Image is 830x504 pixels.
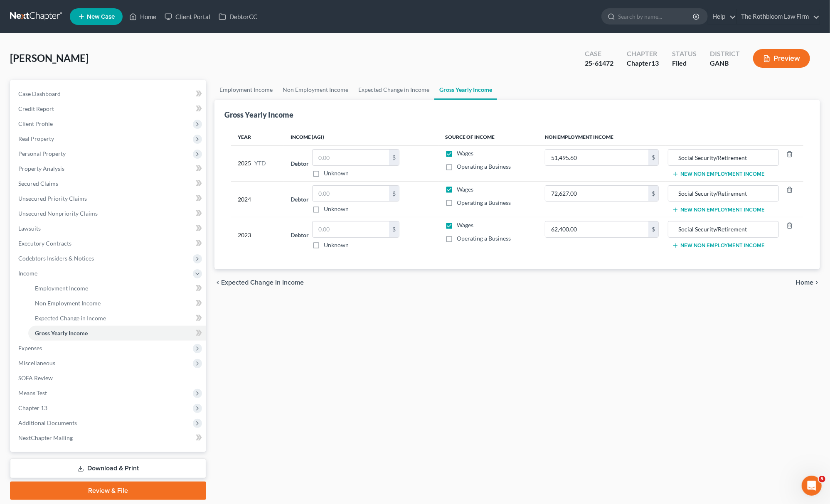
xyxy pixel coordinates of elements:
span: Lawsuits [18,225,41,232]
th: Non Employment Income [538,129,803,145]
a: DebtorCC [214,9,261,24]
button: New Non Employment Income [672,207,765,213]
span: YTD [254,159,266,167]
div: $ [648,150,658,165]
div: 25-61472 [585,59,613,68]
span: SOFA Review [18,374,53,381]
span: Additional Documents [18,419,77,426]
span: Means Test [18,389,47,396]
span: Unsecured Nonpriority Claims [18,210,98,217]
iframe: Intercom live chat [802,476,822,496]
div: Case [585,49,613,59]
label: Debtor [291,159,309,168]
span: Executory Contracts [18,240,71,247]
span: Employment Income [35,285,88,292]
label: Unknown [324,169,349,177]
a: Gross Yearly Income [28,326,206,341]
span: Personal Property [18,150,66,157]
div: $ [389,221,399,237]
span: New Case [87,14,115,20]
a: SOFA Review [12,371,206,386]
span: Income [18,270,37,277]
button: Home chevron_right [796,279,820,286]
span: Operating a Business [457,199,511,206]
a: NextChapter Mailing [12,430,206,445]
button: New Non Employment Income [672,242,765,249]
span: Expenses [18,344,42,352]
span: Non Employment Income [35,300,101,307]
span: Operating a Business [457,163,511,170]
span: Real Property [18,135,54,142]
div: Status [672,49,697,59]
a: The Rothbloom Law Firm [737,9,820,24]
a: Lawsuits [12,221,206,236]
a: Property Analysis [12,161,206,176]
a: Executory Contracts [12,236,206,251]
div: 2023 [238,221,277,249]
a: Secured Claims [12,176,206,191]
input: 0.00 [545,221,648,237]
div: Chapter [627,49,659,59]
span: Credit Report [18,105,54,112]
a: Case Dashboard [12,86,206,101]
div: $ [648,221,658,237]
a: Non Employment Income [28,296,206,311]
span: Case Dashboard [18,90,61,97]
th: Source of Income [438,129,538,145]
span: 13 [651,59,659,67]
label: Debtor [291,195,309,204]
a: Unsecured Nonpriority Claims [12,206,206,221]
span: Unsecured Priority Claims [18,195,87,202]
div: District [710,49,740,59]
a: Download & Print [10,459,206,478]
a: Credit Report [12,101,206,116]
span: Home [796,279,813,286]
span: Codebtors Insiders & Notices [18,255,94,262]
span: [PERSON_NAME] [10,52,89,64]
input: Source of Income [672,186,774,202]
th: Year [231,129,284,145]
span: Wages [457,221,473,229]
a: Home [125,9,160,24]
span: Chapter 13 [18,404,47,411]
a: Non Employment Income [278,80,353,100]
label: Unknown [324,205,349,213]
span: 5 [819,476,825,482]
a: Unsecured Priority Claims [12,191,206,206]
input: 0.00 [313,150,389,165]
div: $ [389,150,399,165]
input: 0.00 [545,186,648,202]
input: Source of Income [672,150,774,165]
div: Gross Yearly Income [224,110,293,120]
span: Wages [457,150,473,157]
a: Employment Income [28,281,206,296]
div: 2024 [238,185,277,214]
a: Gross Yearly Income [434,80,497,100]
a: Review & File [10,482,206,500]
div: 2025 [238,149,277,177]
label: Unknown [324,241,349,249]
button: New Non Employment Income [672,171,765,177]
div: GANB [710,59,740,68]
a: Expected Change in Income [28,311,206,326]
label: Debtor [291,231,309,239]
a: Employment Income [214,80,278,100]
div: $ [389,186,399,202]
input: 0.00 [545,150,648,165]
div: Filed [672,59,697,68]
span: Expected Change in Income [221,279,304,286]
input: 0.00 [313,221,389,237]
a: Client Portal [160,9,214,24]
span: Client Profile [18,120,53,127]
span: Gross Yearly Income [35,329,88,337]
div: $ [648,186,658,202]
span: Miscellaneous [18,359,55,366]
span: NextChapter Mailing [18,434,73,441]
span: Wages [457,186,473,193]
input: Source of Income [672,221,774,237]
input: 0.00 [313,186,389,202]
a: Help [708,9,736,24]
button: chevron_left Expected Change in Income [214,279,304,286]
div: Chapter [627,59,659,68]
span: Operating a Business [457,235,511,242]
